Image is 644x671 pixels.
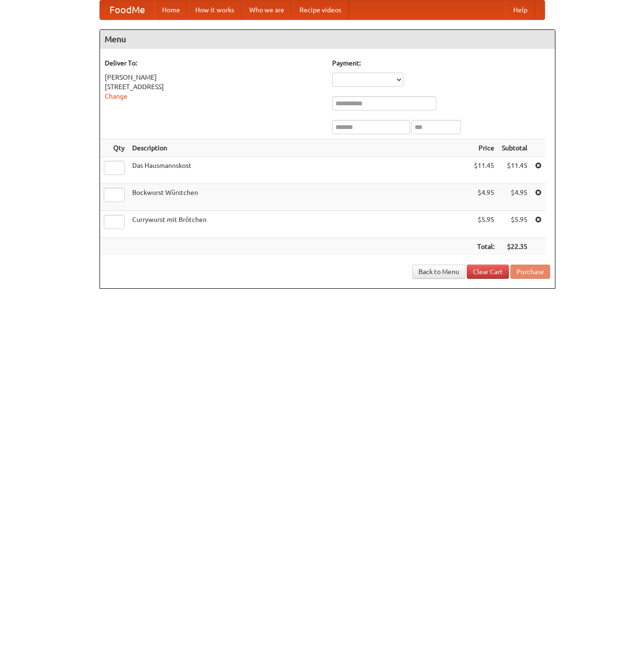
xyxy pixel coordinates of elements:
[412,265,465,279] a: Back to Menu
[128,184,470,211] td: Bockwurst Würstchen
[498,139,531,157] th: Subtotal
[100,0,154,19] a: FoodMe
[128,157,470,184] td: Das Hausmannskost
[498,238,531,256] th: $22.35
[188,0,242,19] a: How it works
[470,139,498,157] th: Price
[128,211,470,238] td: Currywurst mit Brötchen
[470,238,498,256] th: Total:
[332,58,550,68] h5: Payment:
[154,0,188,19] a: Home
[470,211,498,238] td: $5.95
[100,139,128,157] th: Qty
[105,73,323,82] div: [PERSON_NAME]
[470,157,498,184] td: $11.45
[242,0,292,19] a: Who we are
[498,157,531,184] td: $11.45
[498,184,531,211] td: $4.95
[100,30,555,49] h4: Menu
[128,139,470,157] th: Description
[498,211,531,238] td: $5.95
[467,265,509,279] a: Clear Cart
[105,58,323,68] h5: Deliver To:
[105,82,323,92] div: [STREET_ADDRESS]
[510,265,550,279] button: Purchase
[105,92,127,100] a: Change
[506,0,535,19] a: Help
[292,0,349,19] a: Recipe videos
[470,184,498,211] td: $4.95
